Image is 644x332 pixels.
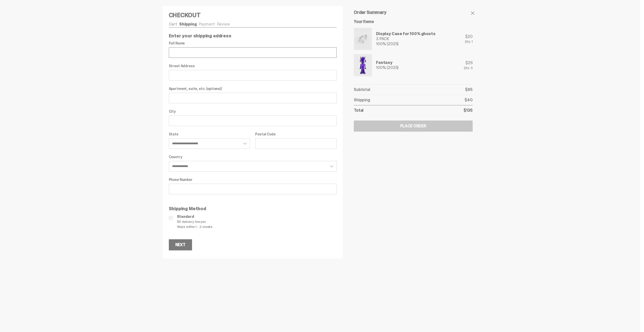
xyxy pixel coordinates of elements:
h6: Your Items [354,20,472,24]
label: City [169,109,337,113]
label: Full Name [169,41,337,45]
p: Shipping Method [169,206,337,211]
div: Next [175,243,185,247]
button: Place Order [354,121,472,132]
label: Street Address [169,64,337,68]
p: $95 [465,88,473,92]
div: $20 [465,35,472,39]
a: Shipping [179,21,197,27]
div: Qty: 3 [464,66,472,69]
img: display%20cases%203.png [355,29,371,49]
p: Subtotal [354,88,370,92]
div: $25 [464,61,472,65]
h4: Checkout [169,12,337,18]
a: Cart [169,21,177,27]
div: Place Order [400,124,426,128]
span: Ships within 1 - 2 weeks [177,224,337,229]
p: $135 [464,108,472,112]
span: $0 delivery fee per [177,219,337,224]
h5: Order Summary [354,10,472,15]
label: State [169,132,250,136]
p: Shipping [354,98,370,102]
img: Yahoo-HG---1.png [355,55,371,75]
div: 3 PACK [376,37,436,41]
label: Phone Number [169,178,337,182]
button: Next [169,239,192,250]
label: Country [169,155,337,159]
p: $40 [465,98,473,102]
p: Enter your shipping address [169,34,337,38]
div: Display Case for 100% ghosts [376,32,436,36]
span: Standard [177,214,337,219]
div: 100% (2025) [376,42,436,46]
div: 100% (2025) [376,66,398,70]
p: Total [354,108,363,112]
label: Apartment, suite, etc. (optional) [169,87,337,91]
label: Postal Code [255,132,337,136]
div: Qty: 1 [465,40,472,43]
div: Fantasy [376,61,398,65]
